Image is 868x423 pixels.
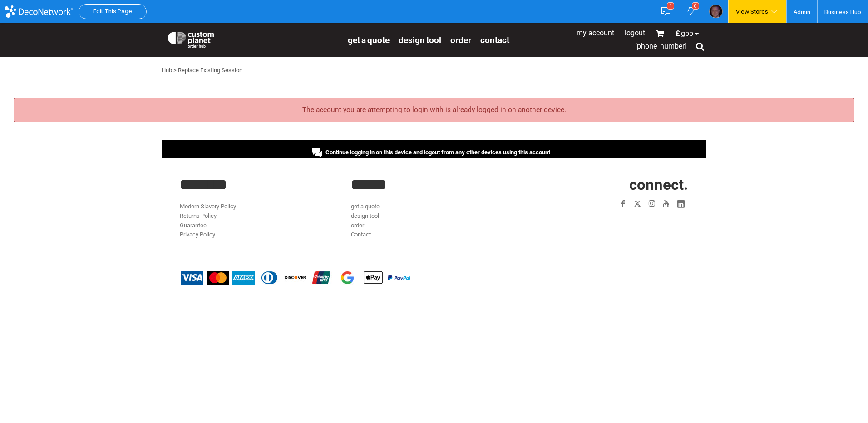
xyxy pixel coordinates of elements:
img: American Express [232,271,255,285]
img: Diners Club [258,271,281,285]
img: Apple Pay [362,271,385,285]
div: 0 [692,2,699,10]
a: Returns Policy [180,212,217,219]
a: Hub [162,67,172,74]
a: order [450,34,471,45]
div: The account you are attempting to login with is already logged in on another device. [14,98,854,122]
span: get a quote [348,35,390,45]
span: order [450,35,471,45]
span: Continue logging in on this device and logout from any other devices using this account [325,149,550,156]
a: design tool [399,34,441,45]
img: Discover [284,271,307,285]
span: [PHONE_NUMBER] [635,42,686,50]
a: Contact [480,34,509,45]
img: Google Pay [336,271,359,285]
a: order [351,222,364,229]
span: £ [676,30,681,37]
a: Custom Planet [162,25,343,52]
a: design tool [351,212,379,219]
span: GBP [681,30,693,37]
a: Logout [625,29,645,37]
div: Replace Existing Session [178,66,242,75]
div: 1 [667,2,674,10]
img: Mastercard [207,271,229,285]
span: design tool [399,35,441,45]
img: Custom Planet [166,30,216,48]
img: PayPal [388,275,410,280]
img: Visa [181,271,203,285]
a: Modern Slavery Policy [180,203,236,210]
iframe: Customer reviews powered by Trustpilot [563,216,688,227]
a: Privacy Policy [180,231,215,238]
h2: CONNECT. [523,177,688,192]
div: > [173,66,177,75]
a: get a quote [348,34,390,45]
img: China UnionPay [310,271,333,285]
a: Contact [351,231,371,238]
a: Guarantee [180,222,207,229]
a: My Account [577,29,614,37]
span: Contact [480,35,509,45]
a: Edit This Page [93,8,132,15]
a: get a quote [351,203,380,210]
